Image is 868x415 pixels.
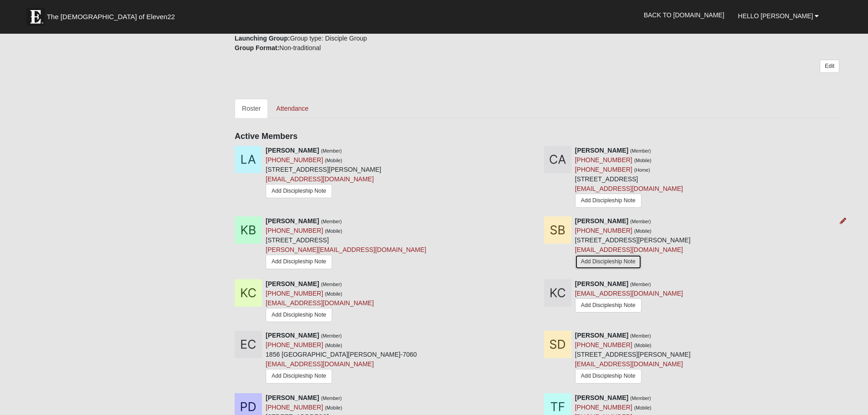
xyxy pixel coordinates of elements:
[575,341,632,348] a: [PHONE_NUMBER]
[738,12,813,20] span: Hello [PERSON_NAME]
[266,280,319,287] strong: [PERSON_NAME]
[575,290,683,297] a: [EMAIL_ADDRESS][DOMAIN_NAME]
[266,227,323,234] a: [PHONE_NUMBER]
[321,148,342,154] small: (Member)
[266,246,426,253] a: [PERSON_NAME][EMAIL_ADDRESS][DOMAIN_NAME]
[575,255,642,269] a: Add Discipleship Note
[630,148,651,154] small: (Member)
[266,341,323,348] a: [PHONE_NUMBER]
[731,5,826,27] a: Hello [PERSON_NAME]
[575,217,628,225] strong: [PERSON_NAME]
[22,3,204,26] a: The [DEMOGRAPHIC_DATA] of Eleven22
[325,343,342,348] small: (Mobile)
[266,156,323,164] a: [PHONE_NUMBER]
[235,99,268,118] a: Roster
[575,332,628,339] strong: [PERSON_NAME]
[575,394,628,401] strong: [PERSON_NAME]
[634,343,652,348] small: (Mobile)
[266,175,374,183] a: [EMAIL_ADDRESS][DOMAIN_NAME]
[266,216,426,272] div: [STREET_ADDRESS]
[637,4,731,26] a: Back to [DOMAIN_NAME]
[266,369,332,383] a: Add Discipleship Note
[630,333,651,338] small: (Member)
[820,60,839,73] a: Edit
[266,255,332,269] a: Add Discipleship Note
[266,147,319,154] strong: [PERSON_NAME]
[266,299,374,307] a: [EMAIL_ADDRESS][DOMAIN_NAME]
[321,282,342,287] small: (Member)
[630,282,651,287] small: (Member)
[266,332,319,339] strong: [PERSON_NAME]
[321,333,342,338] small: (Member)
[325,228,342,234] small: (Mobile)
[575,147,628,154] strong: [PERSON_NAME]
[266,184,332,198] a: Add Discipleship Note
[266,394,319,401] strong: [PERSON_NAME]
[321,219,342,224] small: (Member)
[325,291,342,297] small: (Mobile)
[575,360,683,368] a: [EMAIL_ADDRESS][DOMAIN_NAME]
[575,166,632,173] a: [PHONE_NUMBER]
[575,194,642,208] a: Add Discipleship Note
[575,185,683,192] a: [EMAIL_ADDRESS][DOMAIN_NAME]
[269,99,316,118] a: Attendance
[634,158,652,163] small: (Mobile)
[266,331,417,386] div: 1856 [GEOGRAPHIC_DATA][PERSON_NAME]-7060
[266,146,381,200] div: [STREET_ADDRESS][PERSON_NAME]
[634,167,650,173] small: (Home)
[321,395,342,401] small: (Member)
[575,216,691,271] div: [STREET_ADDRESS][PERSON_NAME]
[235,132,839,142] h4: Active Members
[575,331,691,385] div: [STREET_ADDRESS][PERSON_NAME]
[575,298,642,313] a: Add Discipleship Note
[235,44,279,51] strong: Group Format:
[575,227,632,234] a: [PHONE_NUMBER]
[575,369,642,383] a: Add Discipleship Note
[266,360,374,368] a: [EMAIL_ADDRESS][DOMAIN_NAME]
[266,217,319,225] strong: [PERSON_NAME]
[26,8,45,26] img: Eleven22 logo
[266,308,332,322] a: Add Discipleship Note
[634,228,652,234] small: (Mobile)
[266,290,323,297] a: [PHONE_NUMBER]
[575,156,632,164] a: [PHONE_NUMBER]
[47,12,175,21] span: The [DEMOGRAPHIC_DATA] of Eleven22
[575,280,628,287] strong: [PERSON_NAME]
[575,246,683,253] a: [EMAIL_ADDRESS][DOMAIN_NAME]
[235,35,290,42] strong: Launching Group:
[325,158,342,163] small: (Mobile)
[630,219,651,224] small: (Member)
[630,395,651,401] small: (Member)
[575,146,683,210] div: [STREET_ADDRESS]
